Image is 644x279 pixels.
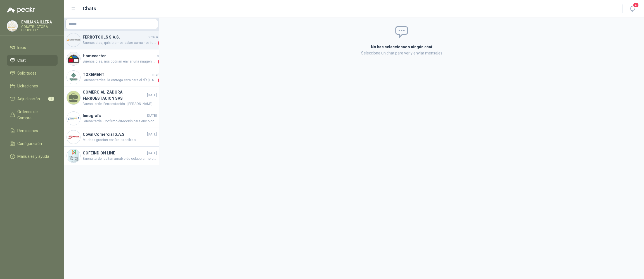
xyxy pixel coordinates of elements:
a: Company LogoInnografs[DATE]Buena tarde, Confirmo dirección para envio correspondiente al pedido d... [64,109,159,128]
span: 2 [158,40,164,46]
a: Company LogoFERROTOOLS S.A.S.9:26 a. m.Buenos dias, quisieramos saber como nos fue con la cotizac... [64,31,159,49]
p: Selecciona un chat para ver y enviar mensajes [304,50,499,56]
img: Company Logo [67,112,80,125]
img: Company Logo [67,33,80,47]
span: Buena tarde, Confirmo dirección para envio correspondiente al pedido de las banderas. [STREET_ADD... [83,119,157,124]
img: Company Logo [67,52,80,65]
span: [DATE] [147,93,157,98]
a: Remisiones [7,125,58,136]
span: Remisiones [17,128,38,134]
a: Company LogoHomecenterayerBuenos días, nos podrían enviar una imagen de lo solicitado por favor?2 [64,49,159,68]
h4: COMERCIALIZADORA FERROESTACION SAS [83,89,146,101]
a: Configuración [7,138,58,149]
span: 4 [633,3,639,8]
span: [DATE] [147,113,157,118]
a: Adjudicación1 [7,94,58,104]
a: Company LogoTOXEMENTmartesBuenas tardes, la entrega esta para el día [DATE] a primera hora.1 [64,68,159,87]
h4: Innografs [83,113,146,119]
img: Logo peakr [7,7,35,13]
img: Company Logo [67,71,80,84]
span: Adjudicación [17,96,40,102]
span: Chat [17,57,26,63]
a: Chat [7,55,58,66]
a: Órdenes de Compra [7,106,58,123]
p: CONSTRUCTORA GRUPO FIP [21,25,58,32]
span: [DATE] [147,132,157,137]
h4: COFEIND ON LINE [83,150,146,156]
span: Manuales y ayuda [17,153,49,159]
span: Muchas gracias confirmo recibido. [83,137,157,143]
img: Company Logo [67,130,80,144]
h4: Homecenter [83,53,156,59]
a: COMERCIALIZADORA FERROESTACION SAS[DATE]Buena tarde, Ferroestación - [PERSON_NAME] comedidamente ... [64,87,159,109]
p: EMILIANA ILLERA [21,20,58,24]
span: Configuración [17,140,42,147]
a: Manuales y ayuda [7,151,58,162]
span: 2 [158,59,164,65]
span: Buena tarde, Ferroestación - [PERSON_NAME] comedidamente anulación de este pedido, presentamos un... [83,101,157,107]
span: Solicitudes [17,70,37,76]
span: Buenos dias, quisieramos saber como nos fue con la cotizacion, ya que si es adjudicada debemos so... [83,40,157,46]
h2: No has seleccionado ningún chat [304,44,499,50]
span: Buena tarde, es tan amable de colaborarme cotizando este producto este es el que se requiere en o... [83,156,157,161]
h4: FERROTOOLS S.A.S. [83,34,147,40]
span: Inicio [17,44,26,51]
img: Company Logo [7,21,18,31]
a: Solicitudes [7,68,58,78]
h4: Coval Comercial S.A.S [83,131,146,137]
a: Company LogoCoval Comercial S.A.S[DATE]Muchas gracias confirmo recibido. [64,128,159,147]
span: Licitaciones [17,83,38,89]
span: 1 [158,78,164,83]
span: 1 [48,97,54,101]
h1: Chats [83,5,96,13]
button: 4 [627,4,637,14]
h4: TOXEMENT [83,71,151,78]
span: martes [152,72,164,77]
img: Company Logo [67,149,80,163]
span: [DATE] [147,151,157,156]
span: Órdenes de Compra [17,109,52,121]
span: ayer [157,53,164,59]
span: Buenas tardes, la entrega esta para el día [DATE] a primera hora. [83,78,157,83]
a: Inicio [7,42,58,53]
a: Company LogoCOFEIND ON LINE[DATE]Buena tarde, es tan amable de colaborarme cotizando este product... [64,147,159,165]
span: 9:26 a. m. [148,35,164,40]
a: Licitaciones [7,81,58,91]
span: Buenos días, nos podrían enviar una imagen de lo solicitado por favor? [83,59,157,65]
